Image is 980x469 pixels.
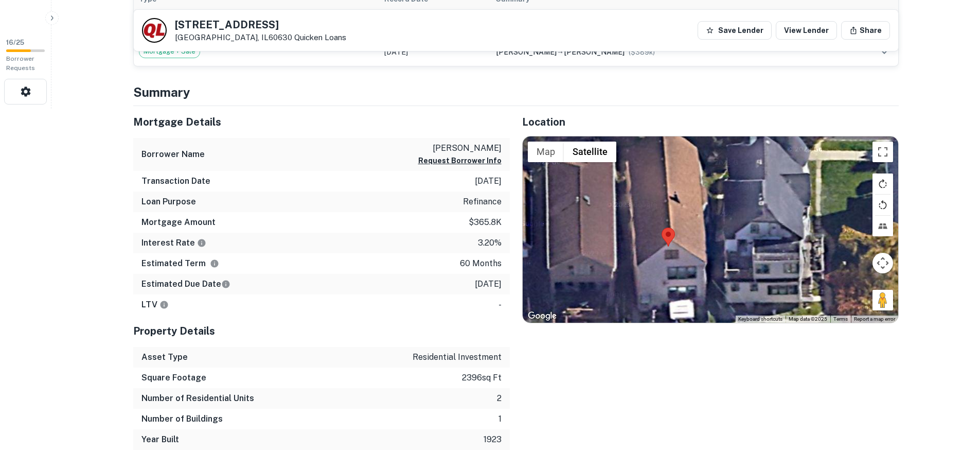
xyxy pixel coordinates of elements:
[929,387,980,436] iframe: Chat Widget
[497,392,502,405] p: 2
[379,38,491,66] td: [DATE]
[141,278,230,290] h6: Estimated Due Date
[141,148,205,161] h6: Borrower Name
[738,316,782,323] button: Keyboard shortcuts
[841,21,890,40] button: Share
[872,195,893,215] button: Rotate map counterclockwise
[175,33,346,42] p: [GEOGRAPHIC_DATA], IL60630
[564,142,616,162] button: Show satellite imagery
[872,253,893,273] button: Map camera controls
[854,316,895,322] a: Report a map error
[833,316,848,322] a: Terms (opens in new tab)
[294,33,346,42] a: Quicken Loans
[133,323,510,339] h5: Property Details
[141,413,223,425] h6: Number of Buildings
[498,413,502,425] p: 1
[872,290,893,310] button: Drag Pegman onto the map to open Street View
[210,259,219,268] svg: Term is based on a standard schedule for this type of loan.
[133,83,899,101] h4: Summary
[460,257,502,270] p: 60 months
[469,216,502,229] p: $365.8k
[475,175,502,187] p: [DATE]
[141,372,206,384] h6: Square Footage
[525,309,559,323] img: Google
[6,55,35,72] span: Borrower Requests
[872,142,893,162] button: Toggle fullscreen view
[159,300,169,309] svg: LTVs displayed on the website are for informational purposes only and may be reported incorrectly...
[478,237,502,249] p: 3.20%
[418,142,502,154] p: [PERSON_NAME]
[141,433,179,446] h6: Year Built
[484,433,502,446] p: 1923
[475,278,502,290] p: [DATE]
[141,216,216,229] h6: Mortgage Amount
[698,21,772,40] button: Save Lender
[528,142,564,162] button: Show street map
[872,216,893,236] button: Tilt map
[413,351,502,363] p: residential investment
[141,237,206,249] h6: Interest Rate
[872,173,893,194] button: Rotate map clockwise
[141,299,169,311] h6: LTV
[564,48,625,56] span: [PERSON_NAME]
[197,238,206,248] svg: The interest rates displayed on the website are for informational purposes only and may be report...
[525,309,559,323] a: Open this area in Google Maps (opens a new window)
[141,196,196,208] h6: Loan Purpose
[139,46,200,57] span: Mortgage + Sale
[175,20,346,30] h5: [STREET_ADDRESS]
[462,372,502,384] p: 2396 sq ft
[141,392,254,405] h6: Number of Residential Units
[6,39,24,46] span: 16 / 25
[221,280,230,289] svg: Estimate is based on a standard schedule for this type of loan.
[418,154,502,167] button: Request Borrower Info
[789,316,827,322] span: Map data ©2025
[629,48,655,56] span: ($ 389k )
[498,299,502,311] p: -
[141,257,219,270] h6: Estimated Term
[496,46,835,58] div: →
[133,114,510,130] h5: Mortgage Details
[141,175,210,187] h6: Transaction Date
[496,48,557,56] span: [PERSON_NAME]
[463,196,502,208] p: refinance
[522,114,899,130] h5: Location
[876,43,893,61] button: expand row
[776,21,837,40] a: View Lender
[141,351,188,363] h6: Asset Type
